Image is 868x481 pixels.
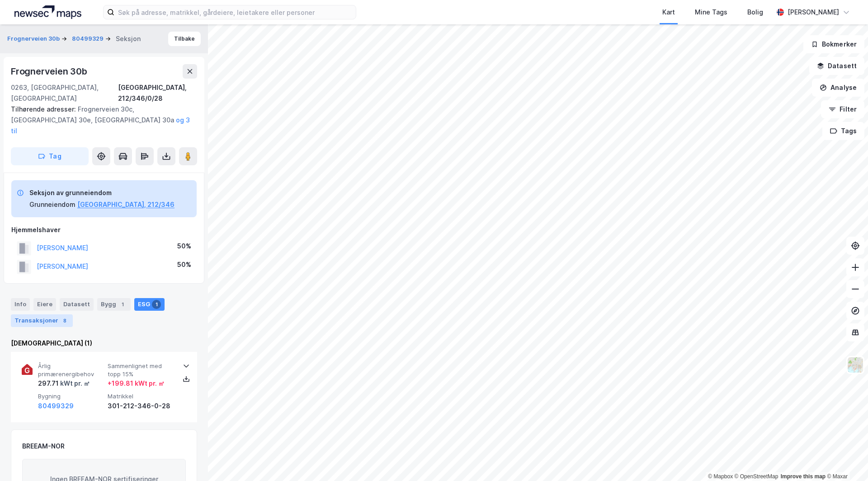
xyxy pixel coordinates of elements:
button: Tag [11,147,89,165]
div: Hjemmelshaver [11,224,197,235]
div: Mine Tags [695,7,727,18]
iframe: Chat Widget [823,438,868,481]
button: [GEOGRAPHIC_DATA], 212/346 [77,199,175,210]
button: Datasett [809,57,864,75]
div: Seksjon av grunneiendom [29,187,175,198]
img: Z [847,356,864,374]
span: Årlig primærenergibehov [38,362,104,378]
span: Matrikkel [108,392,174,400]
div: Frognerveien 30c, [GEOGRAPHIC_DATA] 30e, [GEOGRAPHIC_DATA] 30a [11,104,190,136]
div: 297.71 [38,378,90,389]
div: Grunneiendom [29,199,75,210]
div: Bygg [97,298,131,311]
div: Frognerveien 30b [11,64,89,79]
div: 1 [118,300,127,309]
input: Søk på adresse, matrikkel, gårdeiere, leietakere eller personer [114,5,356,19]
a: OpenStreetMap [735,473,778,480]
div: [PERSON_NAME] [788,7,839,18]
div: [DEMOGRAPHIC_DATA] (1) [11,338,197,349]
span: Bygning [38,392,104,400]
div: 0263, [GEOGRAPHIC_DATA], [GEOGRAPHIC_DATA] [11,82,118,104]
div: + 199.81 kWt pr. ㎡ [108,378,165,389]
button: Tilbake [168,32,201,46]
div: Bolig [747,7,763,18]
div: 8 [60,316,69,325]
img: logo.a4113a55bc3d86da70a041830d287a7e.svg [14,5,81,19]
span: Sammenlignet med topp 15% [108,362,174,378]
div: 1 [152,300,161,309]
div: Kart [662,7,675,18]
div: Datasett [60,298,94,311]
span: Tilhørende adresser: [11,105,78,113]
div: Seksjon [116,33,141,44]
div: kWt pr. ㎡ [59,378,90,389]
div: [GEOGRAPHIC_DATA], 212/346/0/28 [118,82,197,104]
a: Mapbox [708,473,733,480]
div: 301-212-346-0-28 [108,401,174,411]
div: Transaksjoner [11,314,73,327]
button: 80499329 [72,34,105,43]
button: Filter [821,100,864,118]
div: BREEAM-NOR [22,441,65,452]
button: 80499329 [38,401,74,411]
button: Frognerveien 30b [7,34,61,43]
div: Eiere [33,298,56,311]
button: Tags [822,122,864,140]
div: ESG [134,298,165,311]
button: Bokmerker [803,35,864,53]
div: 50% [177,241,191,252]
a: Improve this map [781,473,826,480]
div: Info [11,298,30,311]
div: 50% [177,259,191,270]
button: Analyse [812,79,864,97]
